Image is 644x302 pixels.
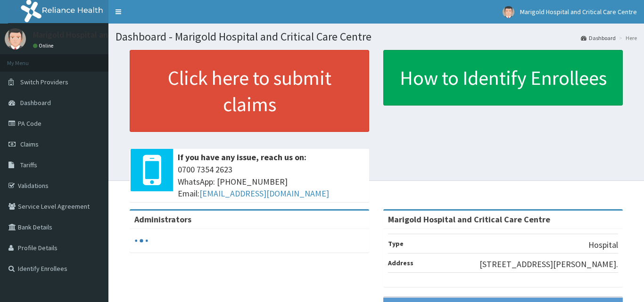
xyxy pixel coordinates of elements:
span: Marigold Hospital and Critical Care Centre [520,8,637,16]
b: If you have any issue, reach us on: [178,152,306,163]
strong: Marigold Hospital and Critical Care Centre [388,214,550,225]
b: Address [388,259,413,267]
p: Marigold Hospital and Critical Care Centre [33,31,186,39]
b: Administrators [134,214,191,225]
img: User Image [5,28,26,49]
h1: Dashboard - Marigold Hospital and Critical Care Centre [116,31,637,43]
span: 0700 7354 2623 WhatsApp: [PHONE_NUMBER] Email: [178,163,364,200]
p: Hospital [588,239,618,251]
span: Switch Providers [20,78,68,86]
a: Dashboard [581,34,616,42]
a: Click here to submit claims [130,50,369,132]
img: User Image [503,6,514,18]
b: Type [388,239,404,248]
li: Here [617,34,637,42]
p: [STREET_ADDRESS][PERSON_NAME]. [479,258,618,270]
span: Tariffs [20,161,37,169]
span: Claims [20,140,39,148]
svg: audio-loading [134,234,149,248]
span: Dashboard [20,98,51,107]
a: [EMAIL_ADDRESS][DOMAIN_NAME] [199,188,329,199]
a: Online [33,42,56,49]
a: How to Identify Enrollees [383,50,623,106]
